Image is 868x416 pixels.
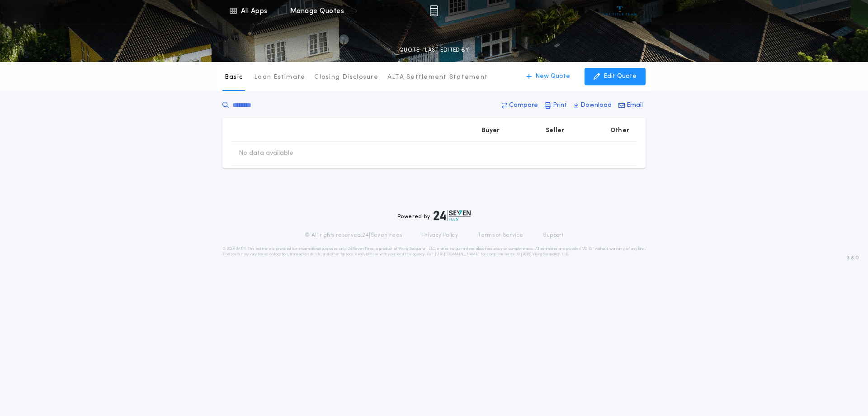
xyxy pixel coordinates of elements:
[543,232,563,239] a: Support
[603,6,637,15] img: vs-icon
[225,73,243,82] p: Basic
[616,97,646,114] button: Email
[481,126,500,135] p: Buyer
[422,232,458,239] a: Privacy Policy
[627,101,643,110] p: Email
[305,232,402,239] p: © All rights reserved. 24|Seven Fees
[847,254,859,262] span: 3.8.0
[553,101,567,110] p: Print
[571,97,614,114] button: Download
[387,73,488,82] p: ALTA Settlement Statement
[517,68,579,85] button: New Quote
[435,253,480,256] a: [URL][DOMAIN_NAME]
[399,46,469,55] p: QUOTE - LAST EDITED BY
[535,72,570,81] p: New Quote
[254,73,305,82] p: Loan Estimate
[610,126,629,135] p: Other
[509,101,538,110] p: Compare
[604,72,637,81] p: Edit Quote
[546,126,565,135] p: Seller
[434,210,471,221] img: logo
[585,68,646,85] button: Edit Quote
[429,5,438,16] img: img
[478,232,523,239] a: Terms of Service
[397,210,471,221] div: Powered by
[542,97,570,114] button: Print
[314,73,378,82] p: Closing Disclosure
[231,142,301,165] td: No data available
[499,97,541,114] button: Compare
[580,101,612,110] p: Download
[222,246,646,257] p: DISCLAIMER: This estimate is provided for informational purposes only. 24|Seven Fees, a product o...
